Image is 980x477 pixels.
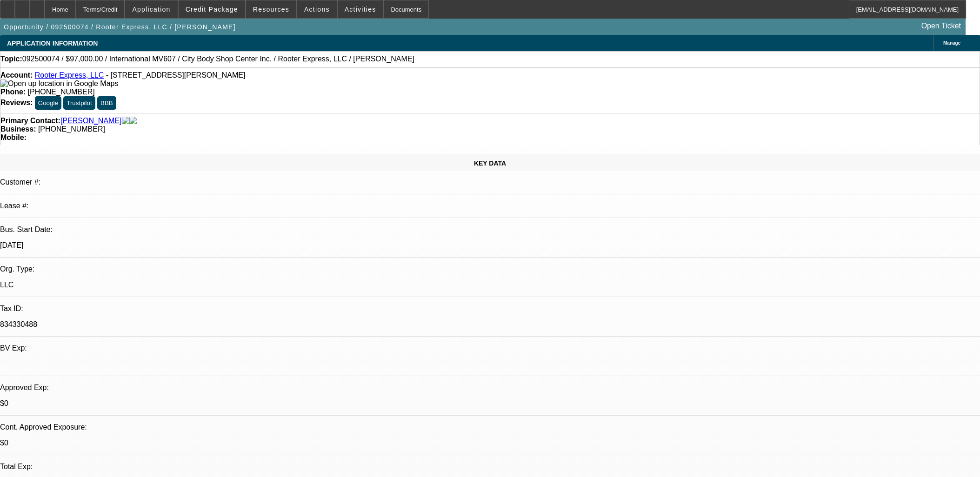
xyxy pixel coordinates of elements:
img: facebook-icon.png [122,117,129,125]
strong: Phone: [0,88,26,96]
span: Resources [253,6,289,13]
strong: Business: [0,125,36,133]
strong: Reviews: [0,99,33,106]
button: Actions [297,0,337,18]
img: linkedin-icon.png [129,117,137,125]
a: View Google Maps [0,79,118,87]
strong: Primary Contact: [0,117,60,125]
span: Application [132,6,170,13]
span: Opportunity / 092500074 / Rooter Express, LLC / [PERSON_NAME] [4,23,236,31]
span: KEY DATA [474,159,506,167]
strong: Mobile: [0,133,27,141]
span: 092500074 / $97,000.00 / International MV607 / City Body Shop Center Inc. / Rooter Express, LLC /... [22,55,414,63]
button: BBB [97,96,116,110]
span: Manage [943,40,960,46]
button: Resources [246,0,296,18]
span: [PHONE_NUMBER] [38,125,105,133]
span: Activities [345,6,376,13]
img: Open up location in Google Maps [0,79,118,88]
button: Credit Package [179,0,245,18]
button: Application [125,0,177,18]
button: Trustpilot [63,96,95,110]
button: Google [35,96,61,110]
strong: Topic: [0,55,22,63]
span: APPLICATION INFORMATION [7,40,98,47]
span: [PHONE_NUMBER] [28,88,95,96]
span: - [STREET_ADDRESS][PERSON_NAME] [106,71,246,79]
strong: Account: [0,71,33,79]
a: Open Ticket [918,18,965,34]
span: Credit Package [186,6,238,13]
a: [PERSON_NAME] [60,117,122,125]
a: Rooter Express, LLC [35,71,104,79]
button: Activities [338,0,383,18]
span: Actions [304,6,330,13]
